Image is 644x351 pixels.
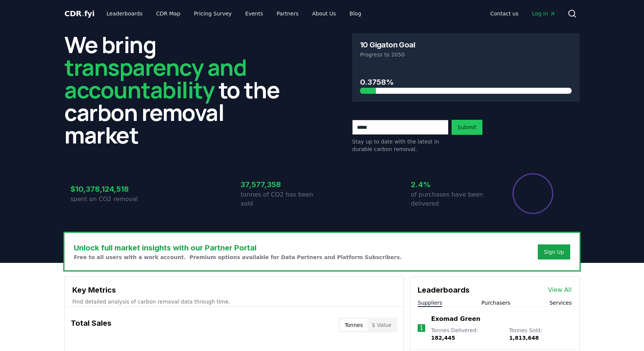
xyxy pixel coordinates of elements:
button: Suppliers [418,299,442,307]
p: Find detailed analysis of carbon removal data through time. [72,298,396,305]
a: CDR Map [150,7,186,20]
h3: Leaderboards [418,284,470,296]
h3: 2.4% [411,179,492,190]
p: Progress to 2050 [360,51,572,58]
p: Tonnes Delivered : [431,327,502,342]
a: Partners [271,7,305,20]
p: of purchases have been delivered [411,190,492,208]
h3: $10,378,124,518 [70,183,152,195]
a: Leaderboards [101,7,149,20]
nav: Main [484,7,562,20]
span: CDR fyi [64,9,95,18]
a: Contact us [484,7,525,20]
nav: Main [101,7,367,20]
a: Log in [526,7,562,20]
span: transparency and accountability [64,52,246,105]
p: Tonnes Sold : [509,327,572,342]
div: Percentage of sales delivered [512,172,554,215]
a: Exomad Green [431,314,481,324]
a: View All [548,285,572,295]
p: 1 [420,324,423,333]
h2: We bring to the carbon removal market [64,33,292,146]
a: CDR.fyi [64,8,95,19]
h3: Unlock full market insights with our Partner Portal [74,242,402,253]
p: Free to all users with a work account. Premium options available for Data Partners and Platform S... [74,253,402,261]
a: Events [239,7,269,20]
button: Submit [452,120,482,135]
a: About Us [306,7,342,20]
button: Purchasers [481,299,510,307]
span: 1,813,648 [509,335,539,341]
span: . [82,9,84,18]
h3: 37,577,358 [241,179,322,190]
p: tonnes of CO2 has been sold [241,190,322,208]
a: Blog [343,7,367,20]
span: Log in [532,10,555,17]
a: Sign Up [544,248,564,256]
h3: 10 Gigaton Goal [360,41,415,49]
button: $ Value [368,319,396,331]
p: spent on CO2 removal [70,195,152,204]
h3: 0.3758% [360,76,572,88]
button: Sign Up [538,244,570,259]
h3: Key Metrics [72,284,396,296]
a: Pricing Survey [188,7,238,20]
span: 182,445 [431,335,455,341]
p: Stay up to date with the latest in durable carbon removal. [352,138,449,153]
button: Tonnes [340,319,367,331]
h3: Total Sales [71,317,111,333]
button: Services [549,299,572,307]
